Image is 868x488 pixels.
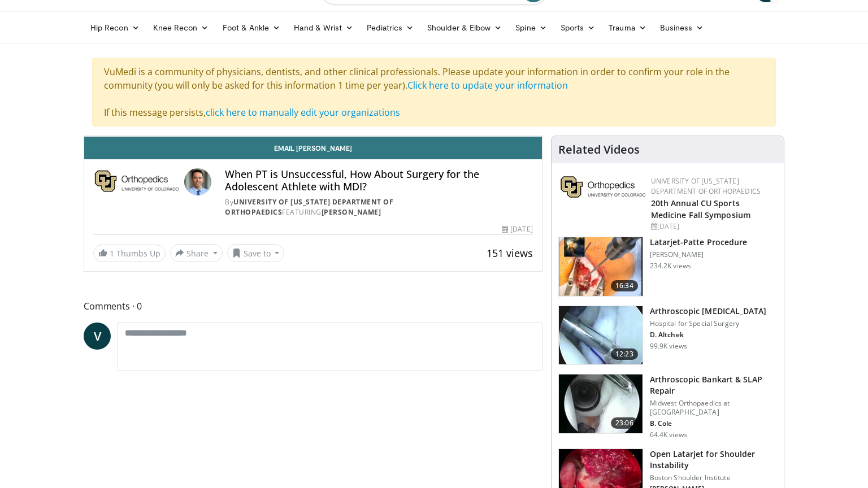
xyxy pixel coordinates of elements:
a: Pediatrics [360,16,420,39]
img: cole_0_3.png.150x105_q85_crop-smart_upscale.jpg [559,374,643,433]
a: V [84,323,111,350]
a: Business [653,16,711,39]
a: Hand & Wrist [287,16,360,39]
h3: Latarjet-Patte Procedure [650,237,747,248]
p: Midwest Orthopaedics at [GEOGRAPHIC_DATA] [650,399,777,417]
a: [PERSON_NAME] [322,207,381,217]
img: 10039_3.png.150x105_q85_crop-smart_upscale.jpg [559,306,643,365]
a: Shoulder & Elbow [420,16,509,39]
a: 12:23 Arthroscopic [MEDICAL_DATA] Hospital for Special Surgery D. Altchek 99.9K views [558,306,777,365]
p: D. Altchek [650,330,767,339]
span: 1 [110,248,114,259]
button: Share [170,244,223,262]
span: 16:34 [611,280,638,291]
a: Hip Recon [84,16,146,39]
p: B. Cole [650,419,777,428]
a: Knee Recon [146,16,216,39]
a: University of [US_STATE] Department of Orthopaedics [225,197,393,217]
p: Boston Shoulder Institute [650,473,777,482]
img: 617583_3.png.150x105_q85_crop-smart_upscale.jpg [559,237,643,296]
span: 23:06 [611,417,638,429]
p: 64.4K views [650,430,687,439]
a: Trauma [602,16,653,39]
div: [DATE] [502,224,532,234]
a: 20th Annual CU Sports Medicine Fall Symposium [651,198,750,220]
a: 16:34 Latarjet-Patte Procedure [PERSON_NAME] 234.2K views [558,237,777,297]
a: 23:06 Arthroscopic Bankart & SLAP Repair Midwest Orthopaedics at [GEOGRAPHIC_DATA] B. Cole 64.4K ... [558,374,777,439]
img: Avatar [184,168,211,195]
button: Save to [227,244,285,262]
div: VuMedi is a community of physicians, dentists, and other clinical professionals. Please update yo... [92,58,776,127]
img: University of Colorado Department of Orthopaedics [93,168,180,195]
h3: Arthroscopic [MEDICAL_DATA] [650,306,767,317]
video-js: Video Player [84,136,542,137]
h3: Arthroscopic Bankart & SLAP Repair [650,374,777,396]
a: Sports [554,16,602,39]
a: Foot & Ankle [216,16,288,39]
a: Spine [509,16,553,39]
div: By FEATURING [225,197,532,217]
h3: Open Latarjet for Shoulder Instability [650,448,777,471]
p: 99.9K views [650,342,687,351]
img: 355603a8-37da-49b6-856f-e00d7e9307d3.png.150x105_q85_autocrop_double_scale_upscale_version-0.2.png [561,176,645,198]
span: Comments 0 [84,299,542,313]
span: 151 views [487,246,533,260]
a: 1 Thumbs Up [93,245,166,262]
a: click here to manually edit your organizations [206,106,400,119]
div: [DATE] [651,221,775,232]
a: University of [US_STATE] Department of Orthopaedics [651,176,761,196]
p: Hospital for Special Surgery [650,319,767,328]
a: Email [PERSON_NAME] [84,137,542,159]
p: 234.2K views [650,262,691,271]
a: Click here to update your information [407,79,568,91]
h4: When PT is Unsuccessful, How About Surgery for the Adolescent Athlete with MDI? [225,168,532,193]
h4: Related Videos [558,143,640,156]
p: [PERSON_NAME] [650,250,747,259]
span: 12:23 [611,348,638,360]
